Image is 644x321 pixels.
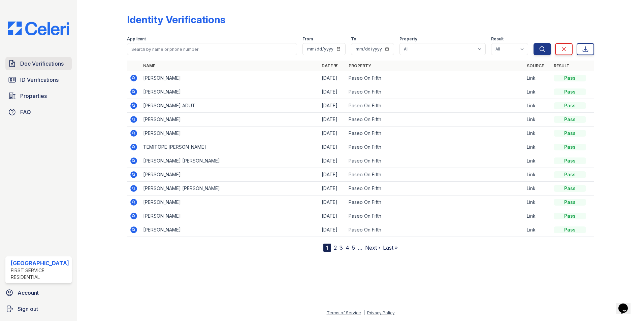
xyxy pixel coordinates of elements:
[319,223,346,237] td: [DATE]
[140,127,319,140] td: [PERSON_NAME]
[524,140,551,154] td: Link
[143,63,155,68] a: Name
[340,244,343,251] a: 3
[346,209,524,223] td: Paseo On Fifth
[346,140,524,154] td: Paseo On Fifth
[140,223,319,237] td: [PERSON_NAME]
[140,85,319,99] td: [PERSON_NAME]
[20,76,59,84] span: ID Verifications
[5,105,72,119] a: FAQ
[140,168,319,182] td: [PERSON_NAME]
[319,99,346,113] td: [DATE]
[127,13,225,26] div: Identity Verifications
[524,195,551,209] td: Link
[322,63,338,68] a: Date ▼
[365,244,380,251] a: Next ›
[554,157,586,164] div: Pass
[527,63,544,68] a: Source
[349,63,371,68] a: Property
[554,75,586,81] div: Pass
[127,43,297,55] input: Search by name or phone number
[524,209,551,223] td: Link
[351,36,356,42] label: To
[319,127,346,140] td: [DATE]
[346,99,524,113] td: Paseo On Fifth
[323,244,331,252] div: 1
[127,36,146,42] label: Applicant
[3,302,74,316] a: Sign out
[3,286,74,299] a: Account
[140,154,319,168] td: [PERSON_NAME] [PERSON_NAME]
[319,195,346,209] td: [DATE]
[554,171,586,178] div: Pass
[554,199,586,206] div: Pass
[18,305,38,313] span: Sign out
[524,182,551,195] td: Link
[346,168,524,182] td: Paseo On Fifth
[524,154,551,168] td: Link
[20,108,31,116] span: FAQ
[140,195,319,209] td: [PERSON_NAME]
[554,213,586,219] div: Pass
[327,310,361,315] a: Terms of Service
[140,182,319,195] td: [PERSON_NAME] [PERSON_NAME]
[319,113,346,127] td: [DATE]
[554,102,586,109] div: Pass
[524,127,551,140] td: Link
[140,209,319,223] td: [PERSON_NAME]
[20,92,47,100] span: Properties
[524,71,551,85] td: Link
[346,85,524,99] td: Paseo On Fifth
[524,168,551,182] td: Link
[3,22,74,35] img: CE_Logo_Blue-a8612792a0a2168367f1c8372b55b34899dd931a85d93a1a3d3e32e68fde9ad4.png
[346,127,524,140] td: Paseo On Fifth
[5,73,72,86] a: ID Verifications
[11,267,69,281] div: First Service Residential
[383,244,398,251] a: Last »
[302,36,313,42] label: From
[5,57,72,70] a: Doc Verifications
[346,113,524,127] td: Paseo On Fifth
[524,223,551,237] td: Link
[346,71,524,85] td: Paseo On Fifth
[11,259,69,267] div: [GEOGRAPHIC_DATA]
[346,195,524,209] td: Paseo On Fifth
[346,154,524,168] td: Paseo On Fifth
[5,89,72,103] a: Properties
[140,140,319,154] td: TEMITOPE [PERSON_NAME]
[491,36,504,42] label: Result
[352,244,355,251] a: 5
[334,244,337,251] a: 2
[524,99,551,113] td: Link
[346,244,349,251] a: 4
[20,60,64,68] span: Doc Verifications
[363,310,365,315] div: |
[319,209,346,223] td: [DATE]
[554,226,586,233] div: Pass
[319,168,346,182] td: [DATE]
[554,116,586,123] div: Pass
[140,99,319,113] td: [PERSON_NAME] ADUT
[399,36,417,42] label: Property
[319,85,346,99] td: [DATE]
[554,185,586,192] div: Pass
[554,130,586,137] div: Pass
[554,63,570,68] a: Result
[346,182,524,195] td: Paseo On Fifth
[319,154,346,168] td: [DATE]
[554,88,586,95] div: Pass
[524,113,551,127] td: Link
[358,244,362,252] span: …
[367,310,395,315] a: Privacy Policy
[140,71,319,85] td: [PERSON_NAME]
[18,289,39,297] span: Account
[319,182,346,195] td: [DATE]
[319,71,346,85] td: [DATE]
[319,140,346,154] td: [DATE]
[524,85,551,99] td: Link
[554,144,586,150] div: Pass
[140,113,319,127] td: [PERSON_NAME]
[346,223,524,237] td: Paseo On Fifth
[616,294,637,314] iframe: chat widget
